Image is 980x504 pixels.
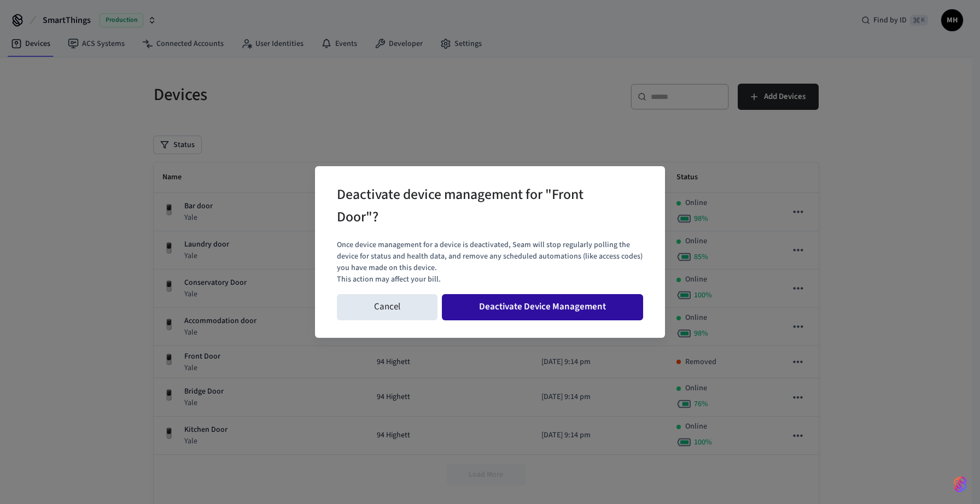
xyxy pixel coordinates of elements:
button: Deactivate Device Management [442,294,643,320]
p: This action may affect your bill. [337,274,643,285]
h2: Deactivate device management for "Front Door"? [337,179,612,235]
button: Cancel [337,294,437,320]
p: Once device management for a device is deactivated, Seam will stop regularly polling the device f... [337,239,643,274]
img: SeamLogoGradient.69752ec5.svg [954,476,967,493]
